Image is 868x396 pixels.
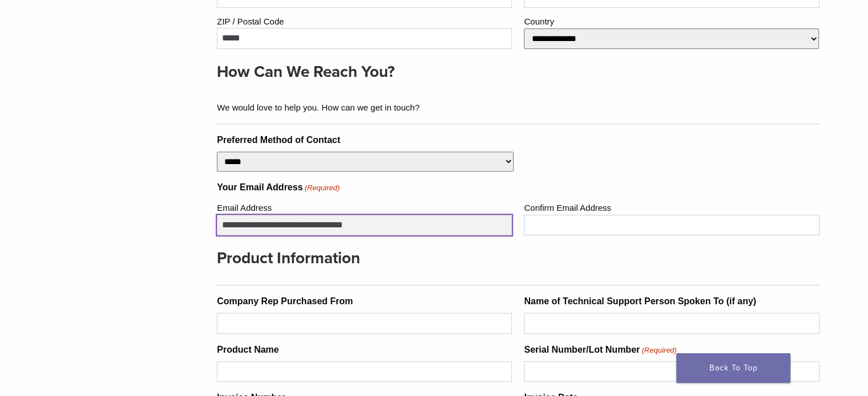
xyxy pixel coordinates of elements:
[676,353,790,383] a: Back To Top
[217,13,512,28] label: ZIP / Postal Code
[217,94,810,115] div: We would love to help you. How can we get in touch?
[217,343,278,357] label: Product Name
[524,343,676,357] label: Serial Number/Lot Number
[641,345,677,356] span: (Required)
[524,295,756,308] label: Name of Technical Support Person Spoken To (if any)
[524,199,819,215] label: Confirm Email Address
[217,181,819,194] legend: Your Email Address
[217,199,512,215] label: Email Address
[524,13,819,28] label: Country
[217,295,353,308] label: Company Rep Purchased From
[217,133,340,147] label: Preferred Method of Contact
[217,58,810,85] h3: How Can We Reach You?
[217,244,810,272] h3: Product Information
[304,182,340,194] span: (Required)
